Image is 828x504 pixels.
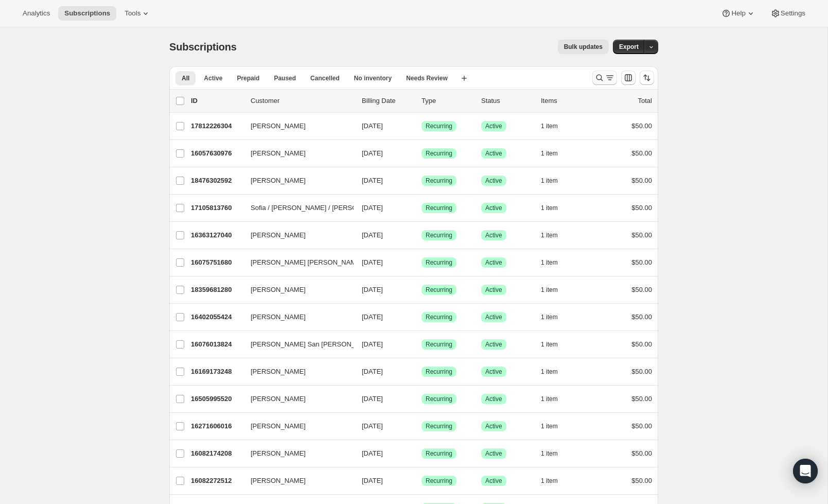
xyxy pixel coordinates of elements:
span: [PERSON_NAME] [251,448,306,459]
div: 16169173248[PERSON_NAME][DATE]SuccessRecurringSuccessActive1 item$50.00 [191,364,652,379]
button: 1 item [541,255,569,270]
p: 16075751680 [191,257,242,268]
div: 16271606016[PERSON_NAME][DATE]SuccessRecurringSuccessActive1 item$50.00 [191,419,652,433]
button: Create new view [456,71,472,85]
p: 16402055424 [191,312,242,322]
span: $50.00 [631,395,652,403]
button: [PERSON_NAME] San [PERSON_NAME] [244,336,347,353]
p: Total [638,96,652,106]
span: $50.00 [631,177,652,184]
p: 16271606016 [191,421,242,431]
span: $50.00 [631,368,652,375]
span: $50.00 [631,449,652,457]
span: Subscriptions [64,9,110,18]
span: [DATE] [362,231,383,239]
p: 17812226304 [191,121,242,131]
button: 1 item [541,228,569,242]
span: $50.00 [631,313,652,321]
span: 1 item [541,177,558,185]
span: Recurring [426,313,452,321]
div: 16402055424[PERSON_NAME][DATE]SuccessRecurringSuccessActive1 item$50.00 [191,310,652,324]
button: Subscriptions [58,6,116,21]
button: 1 item [541,201,569,215]
p: 18359681280 [191,285,242,295]
button: Settings [764,6,812,21]
span: $50.00 [631,122,652,130]
span: Active [485,122,502,130]
span: 1 item [541,122,558,130]
span: Recurring [426,395,452,403]
span: [DATE] [362,177,383,184]
span: [PERSON_NAME] [251,312,306,322]
div: 16082174208[PERSON_NAME][DATE]SuccessRecurringSuccessActive1 item$50.00 [191,446,652,461]
span: $50.00 [631,258,652,266]
span: Recurring [426,122,452,130]
div: 16076013824[PERSON_NAME] San [PERSON_NAME][DATE]SuccessRecurringSuccessActive1 item$50.00 [191,337,652,352]
span: Recurring [426,422,452,430]
span: [DATE] [362,477,383,484]
span: Active [485,368,502,376]
span: Recurring [426,368,452,376]
span: Active [485,449,502,458]
span: [PERSON_NAME] [251,148,306,159]
span: Active [485,395,502,403]
div: 18476302592[PERSON_NAME][DATE]SuccessRecurringSuccessActive1 item$50.00 [191,173,652,188]
span: Active [485,313,502,321]
span: Active [485,177,502,185]
p: 16057630976 [191,148,242,159]
p: ID [191,96,242,106]
span: Tools [125,9,140,18]
p: Status [481,96,533,106]
p: 17105813760 [191,203,242,213]
div: 17105813760Sofia / [PERSON_NAME] / [PERSON_NAME][DATE]SuccessRecurringSuccessActive1 item$50.00 [191,201,652,215]
div: 16505995520[PERSON_NAME][DATE]SuccessRecurringSuccessActive1 item$50.00 [191,392,652,406]
span: Help [731,9,745,18]
span: 1 item [541,449,558,458]
span: Active [485,258,502,267]
span: [PERSON_NAME] [251,121,306,131]
button: [PERSON_NAME] [PERSON_NAME] [244,254,347,271]
span: Recurring [426,177,452,185]
span: Active [485,149,502,158]
p: 16076013824 [191,339,242,350]
button: 1 item [541,337,569,352]
span: Active [485,422,502,430]
button: [PERSON_NAME] [244,445,347,462]
button: Sort the results [640,71,654,85]
div: Type [421,96,473,106]
button: [PERSON_NAME] [244,282,347,298]
span: Recurring [426,204,452,212]
button: [PERSON_NAME] [244,418,347,435]
button: 1 item [541,283,569,297]
button: [PERSON_NAME] [244,391,347,407]
span: [PERSON_NAME] [PERSON_NAME] [251,257,362,268]
p: 18476302592 [191,176,242,186]
button: Tools [118,6,157,21]
button: Sofia / [PERSON_NAME] / [PERSON_NAME] [244,200,347,216]
button: 1 item [541,419,569,433]
span: [PERSON_NAME] San [PERSON_NAME] [251,339,376,350]
span: [DATE] [362,340,383,348]
p: 16082272512 [191,476,242,486]
span: 1 item [541,286,558,294]
button: [PERSON_NAME] [244,118,347,134]
span: 1 item [541,258,558,267]
span: 1 item [541,422,558,430]
button: 1 item [541,392,569,406]
span: Active [485,286,502,294]
span: 1 item [541,313,558,321]
span: 1 item [541,395,558,403]
span: Cancelled [310,74,340,82]
button: 1 item [541,173,569,188]
span: 1 item [541,477,558,485]
span: [PERSON_NAME] [251,230,306,240]
div: 16057630976[PERSON_NAME][DATE]SuccessRecurringSuccessActive1 item$50.00 [191,146,652,161]
p: 16082174208 [191,448,242,459]
span: $50.00 [631,149,652,157]
span: [PERSON_NAME] [251,367,306,377]
span: 1 item [541,149,558,158]
span: 1 item [541,368,558,376]
button: [PERSON_NAME] [244,172,347,189]
span: Active [485,340,502,349]
button: Bulk updates [558,40,609,54]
